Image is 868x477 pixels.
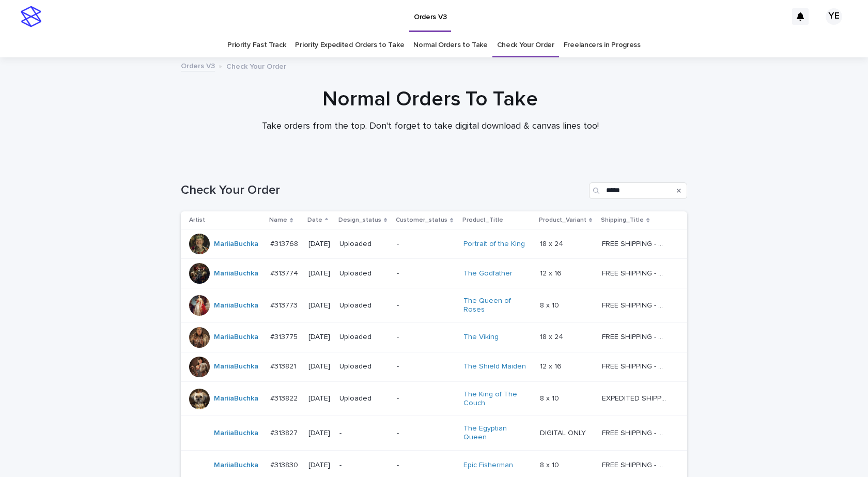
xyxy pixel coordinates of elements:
[270,299,300,310] p: #313773
[308,429,332,438] p: [DATE]
[397,394,455,403] p: -
[339,301,389,310] p: Uploaded
[540,427,588,438] p: DIGITAL ONLY
[602,331,669,342] p: FREE SHIPPING - preview in 1-2 business days, after your approval delivery will take 5-10 b.d.
[397,269,455,278] p: -
[181,322,687,352] tr: MariiaBuchka #313775#313775 [DATE]Uploaded-The Viking 18 x 2418 x 24 FREE SHIPPING - preview in 1...
[462,214,503,226] p: Product_Title
[214,240,258,249] a: MariiaBuchka
[602,459,669,470] p: FREE SHIPPING - preview in 1-2 business days, after your approval delivery will take 5-10 b.d.
[308,362,332,371] p: [DATE]
[602,427,669,438] p: FREE SHIPPING - preview in 1-2 business days, after your approval delivery will take 5-10 b.d.
[270,360,298,371] p: #313821
[270,459,300,470] p: #313830
[308,333,332,342] p: [DATE]
[270,427,300,438] p: #313827
[497,33,554,57] a: Check Your Order
[540,331,565,342] p: 18 x 24
[181,416,687,451] tr: MariiaBuchka #313827#313827 [DATE]--The Egyptian Queen DIGITAL ONLYDIGITAL ONLY FREE SHIPPING - p...
[177,87,684,112] h1: Normal Orders To Take
[181,288,687,323] tr: MariiaBuchka #313773#313773 [DATE]Uploaded-The Queen of Roses 8 x 108 x 10 FREE SHIPPING - previe...
[339,394,389,403] p: Uploaded
[214,429,258,438] a: MariiaBuchka
[540,459,561,470] p: 8 x 10
[181,352,687,381] tr: MariiaBuchka #313821#313821 [DATE]Uploaded-The Shield Maiden 12 x 1612 x 16 FREE SHIPPING - previ...
[338,214,381,226] p: Design_status
[540,392,561,403] p: 8 x 10
[397,333,455,342] p: -
[214,333,258,342] a: MariiaBuchka
[181,183,585,198] h1: Check Your Order
[181,229,687,259] tr: MariiaBuchka #313768#313768 [DATE]Uploaded-Portrait of the King 18 x 2418 x 24 FREE SHIPPING - pr...
[463,240,525,249] a: Portrait of the King
[339,333,389,342] p: Uploaded
[463,333,499,342] a: The Viking
[589,182,687,199] input: Search
[181,381,687,416] tr: MariiaBuchka #313822#313822 [DATE]Uploaded-The King of The Couch 8 x 108 x 10 EXPEDITED SHIPPING ...
[307,214,322,226] p: Date
[308,269,332,278] p: [DATE]
[397,362,455,371] p: -
[540,299,561,310] p: 8 x 10
[269,214,287,226] p: Name
[413,33,488,57] a: Normal Orders to Take
[21,6,41,27] img: stacker-logo-s-only.png
[339,362,389,371] p: Uploaded
[227,33,286,57] a: Priority Fast Track
[308,394,332,403] p: [DATE]
[601,214,644,226] p: Shipping_Title
[397,461,455,470] p: -
[339,240,389,249] p: Uploaded
[308,461,332,470] p: [DATE]
[308,301,332,310] p: [DATE]
[396,214,447,226] p: Customer_status
[463,269,513,278] a: The Godfather
[463,362,526,371] a: The Shield Maiden
[540,238,565,249] p: 18 x 24
[339,269,389,278] p: Uploaded
[339,461,389,470] p: -
[181,259,687,288] tr: MariiaBuchka #313774#313774 [DATE]Uploaded-The Godfather 12 x 1612 x 16 FREE SHIPPING - preview i...
[295,33,404,57] a: Priority Expedited Orders to Take
[397,301,455,310] p: -
[602,392,669,403] p: EXPEDITED SHIPPING - preview in 1 business day; delivery up to 5 business days after your approval.
[214,301,258,310] a: MariiaBuchka
[539,214,586,226] p: Product_Variant
[214,269,258,278] a: MariiaBuchka
[397,429,455,438] p: -
[397,240,455,249] p: -
[214,362,258,371] a: MariiaBuchka
[189,214,205,226] p: Artist
[540,267,564,278] p: 12 x 16
[564,33,641,57] a: Freelancers in Progress
[181,59,215,71] a: Orders V3
[463,424,528,442] a: The Egyptian Queen
[214,461,258,470] a: MariiaBuchka
[214,394,258,403] a: MariiaBuchka
[308,240,332,249] p: [DATE]
[339,429,389,438] p: -
[270,331,300,342] p: #313775
[602,360,669,371] p: FREE SHIPPING - preview in 1-2 business days, after your approval delivery will take 5-10 b.d.
[224,121,637,132] p: Take orders from the top. Don't forget to take digital download & canvas lines too!
[226,60,286,71] p: Check Your Order
[270,392,300,403] p: #313822
[463,461,513,470] a: Epic Fisherman
[270,267,300,278] p: #313774
[463,390,528,408] a: The King of The Couch
[270,238,300,249] p: #313768
[602,267,669,278] p: FREE SHIPPING - preview in 1-2 business days, after your approval delivery will take 5-10 b.d.
[540,360,564,371] p: 12 x 16
[602,238,669,249] p: FREE SHIPPING - preview in 1-2 business days, after your approval delivery will take 5-10 b.d.
[826,8,842,25] div: YE
[602,299,669,310] p: FREE SHIPPING - preview in 1-2 business days, after your approval delivery will take 5-10 b.d.
[463,297,528,314] a: The Queen of Roses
